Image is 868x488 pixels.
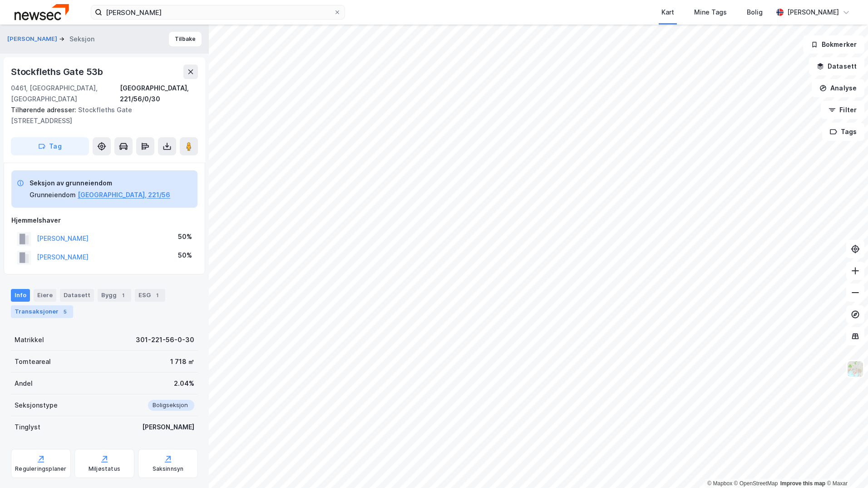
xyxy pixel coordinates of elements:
button: Bokmerker [803,35,864,54]
img: newsec-logo.f6e21ccffca1b3a03d2d.png [15,4,69,20]
div: 2.04% [174,378,194,389]
div: Bygg [98,289,131,302]
div: Stockfleths Gate [STREET_ADDRESS] [11,105,191,126]
span: Tilhørende adresser: [11,106,78,114]
div: 50% [178,231,192,242]
div: 0461, [GEOGRAPHIC_DATA], [GEOGRAPHIC_DATA] [11,83,120,105]
div: ESG [135,289,165,302]
div: Tomteareal [15,356,51,367]
button: Filter [821,101,864,119]
div: Saksinnsyn [153,465,184,473]
div: 301-221-56-0-30 [136,334,194,345]
button: [GEOGRAPHIC_DATA], 221/56 [78,189,170,200]
div: [PERSON_NAME] [142,422,194,433]
div: Transaksjoner [11,305,73,318]
div: Grunneiendom [30,189,76,200]
a: OpenStreetMap [734,480,778,487]
button: Datasett [809,57,864,75]
div: 1 [153,291,162,300]
div: Kart [661,7,674,18]
div: Bolig [747,7,763,18]
button: Analyse [812,79,864,97]
div: Info [11,289,30,302]
div: Eiere [34,289,56,302]
div: [GEOGRAPHIC_DATA], 221/56/0/30 [120,83,198,105]
div: Mine Tags [694,7,727,18]
div: 50% [178,250,192,261]
img: Z [847,360,864,378]
iframe: Chat Widget [823,444,868,488]
div: Stockfleths Gate 53b [11,65,105,79]
button: Tags [822,123,864,141]
button: [PERSON_NAME] [7,35,59,44]
div: Datasett [60,289,94,302]
a: Improve this map [780,480,825,487]
div: 1 718 ㎡ [170,356,194,367]
div: Reguleringsplaner [15,465,66,473]
div: Seksjon [69,34,94,45]
input: Søk på adresse, matrikkel, gårdeiere, leietakere eller personer [102,5,334,19]
div: [PERSON_NAME] [787,7,839,18]
div: Seksjon av grunneiendom [30,178,170,189]
div: 1 [118,291,128,300]
div: Hjemmelshaver [11,215,197,226]
div: Matrikkel [15,334,44,345]
a: Mapbox [707,480,732,487]
div: Andel [15,378,33,389]
div: 5 [60,307,69,316]
button: Tag [11,137,89,155]
div: Miljøstatus [89,465,120,473]
div: Kontrollprogram for chat [823,444,868,488]
div: Seksjonstype [15,400,58,411]
div: Tinglyst [15,422,40,433]
button: Tilbake [169,32,202,46]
